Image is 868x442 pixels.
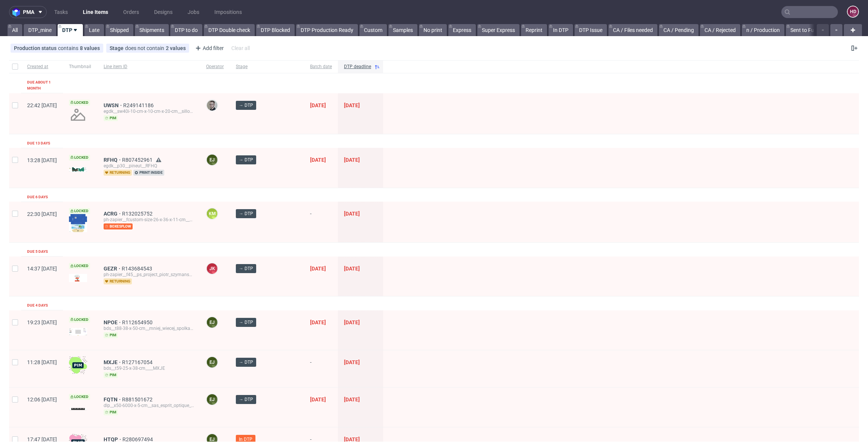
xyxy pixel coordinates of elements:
a: All [8,24,22,36]
figcaption: KM [207,208,217,219]
a: DTP Blocked [256,24,295,36]
a: CA / Files needed [608,24,657,36]
div: Due about 1 month [27,79,57,91]
figcaption: EJ [207,155,217,165]
a: R127167054 [122,359,154,365]
a: DTP Issue [575,24,607,36]
span: pim [104,372,118,378]
span: Locked [69,208,90,214]
a: Tasks [50,6,72,18]
a: Line Items [78,6,113,18]
span: contains [58,45,80,51]
a: R143684543 [122,266,154,272]
span: Thumbnail [69,64,92,70]
figcaption: HD [848,6,858,17]
a: Shipped [105,24,133,36]
span: [DATE] [344,266,360,272]
figcaption: JK [207,263,217,274]
span: 11:28 [DATE] [27,359,57,365]
img: version_two_editor_design.png [69,328,87,336]
div: Clear all [230,43,251,53]
div: 8 values [80,45,100,51]
span: FQTN [104,396,122,403]
a: Jobs [183,6,204,18]
div: Due 13 days [27,140,50,146]
span: pim [104,332,118,338]
a: Late [84,24,104,36]
a: UWSN [104,102,123,108]
a: GEZR [104,266,122,272]
span: → DTP [239,319,253,326]
span: does not contain [125,45,166,51]
div: Due 5 days [27,249,48,255]
span: Locked [69,263,90,269]
span: [DATE] [344,319,360,325]
span: boxesflow [104,223,133,229]
span: 22:30 [DATE] [27,211,57,217]
span: 13:28 [DATE] [27,157,57,163]
div: Add filter [192,42,225,54]
span: pma [23,9,34,15]
img: version_two_editor_design.png [69,274,87,283]
span: → DTP [239,156,253,163]
a: No print [419,24,447,36]
span: → DTP [239,210,253,217]
span: [DATE] [310,319,326,325]
span: Batch date [310,64,332,70]
a: MXJE [104,359,122,365]
span: [DATE] [310,396,326,403]
span: [DATE] [344,211,360,217]
span: 22:42 [DATE] [27,102,57,108]
a: Designs [150,6,177,18]
a: n / Production [742,24,784,36]
span: R249141186 [123,102,155,108]
span: → DTP [239,359,253,366]
div: 2 values [166,45,186,51]
span: - [310,359,332,378]
span: [DATE] [344,359,360,365]
span: Line item ID [104,64,194,70]
a: Reprint [521,24,547,36]
a: CA / Rejected [700,24,740,36]
span: print inside [133,170,164,176]
span: [DATE] [310,102,326,108]
a: Super Express [477,24,520,36]
span: DTP deadline [344,64,371,70]
a: Express [448,24,476,36]
div: ph-zapier__fcustom-size-26-x-36-x-11-cm__bootsschulex_gmbh__ACRG [104,217,194,223]
a: ACRG [104,211,122,217]
span: Locked [69,317,90,323]
span: returning [104,278,132,284]
img: version_two_editor_design [69,408,87,410]
span: Production status [14,45,58,51]
div: dlp__x50-6000-x-5-cm__sas_esprit_optique__FQTN [104,403,194,409]
a: In DTP [549,24,573,36]
span: Stage [110,45,125,51]
span: pim [104,409,118,415]
span: [DATE] [310,266,326,272]
a: DTP to do [170,24,202,36]
span: [DATE] [344,102,360,108]
a: Custom [359,24,387,36]
a: CA / Pending [659,24,698,36]
span: → DTP [239,102,253,109]
div: Due 4 days [27,302,48,308]
span: RFHQ [104,157,122,163]
div: ph-zapier__f45__ps_project_piotr_szymanski__GEZR [104,272,194,278]
a: DTP [58,24,83,36]
span: 14:37 [DATE] [27,266,57,272]
div: bds__t88-38-x-50-cm__mniej_wiecej_spolka_z_ograniczona_odpowiedzialnoscia__NPOE [104,325,194,331]
span: Locked [69,394,90,400]
button: pma [9,6,47,18]
span: pim [104,115,118,121]
a: Orders [119,6,144,18]
span: R132025752 [122,211,154,217]
a: R807452961 [122,157,154,163]
a: R112654950 [122,319,154,325]
span: returning [104,170,132,176]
